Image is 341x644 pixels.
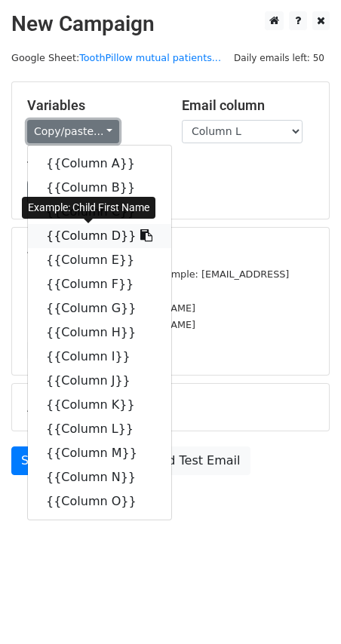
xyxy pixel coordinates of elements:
div: Example: Child First Name [22,197,155,219]
iframe: Chat Widget [266,572,341,644]
a: Daily emails left: 50 [229,52,330,63]
a: {{Column O}} [28,489,171,514]
a: {{Column H}} [28,320,171,345]
a: {{Column G}} [28,296,171,320]
small: [EMAIL_ADDRESS][DOMAIN_NAME] [27,319,195,330]
a: ToothPillow mutual patients... [79,52,221,63]
a: {{Column L}} [28,417,171,441]
a: Send Test Email [135,446,250,475]
a: {{Column D}} [28,224,171,248]
a: {{Column K}} [28,393,171,417]
a: {{Column N}} [28,465,171,489]
small: Google Sheet: [11,52,221,63]
a: Send [11,446,61,475]
a: {{Column E}} [28,248,171,272]
h5: Variables [27,97,159,114]
a: {{Column I}} [28,345,171,369]
a: {{Column M}} [28,441,171,465]
a: {{Column B}} [28,176,171,200]
h5: Email column [182,97,314,114]
a: {{Column J}} [28,369,171,393]
a: {{Column F}} [28,272,171,296]
a: {{Column A}} [28,152,171,176]
span: Daily emails left: 50 [229,50,330,66]
small: [EMAIL_ADDRESS][DOMAIN_NAME] [27,302,195,314]
a: Copy/paste... [27,120,119,143]
h2: New Campaign [11,11,330,37]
